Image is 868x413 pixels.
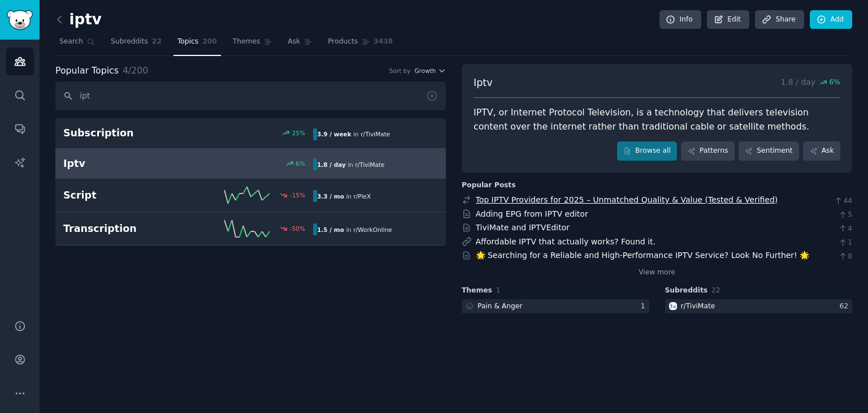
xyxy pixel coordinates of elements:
[284,33,316,56] a: Ask
[355,161,384,168] span: r/ TiviMate
[496,286,501,294] span: 1
[63,126,188,140] h2: Subscription
[353,226,392,233] span: r/ WorkOnline
[476,251,810,260] a: 🌟 Searching for a Reliable and High-Performance IPTV Service? Look No Further! 🌟
[63,157,188,171] h2: Iptv
[290,191,305,199] div: -15 %
[313,190,375,202] div: in
[462,286,492,296] span: Themes
[290,225,305,233] div: -50 %
[313,128,394,140] div: in
[839,302,852,312] div: 62
[739,141,799,161] a: Sentiment
[55,81,446,110] input: Search topics
[317,131,351,137] b: 3.9 / week
[313,223,396,235] div: in
[711,286,721,294] span: 22
[177,37,198,47] span: Topics
[478,302,522,312] div: Pain & Anger
[830,78,840,88] span: 6 %
[669,302,677,310] img: TiviMate
[288,37,300,47] span: Ask
[462,180,516,191] div: Popular Posts
[111,37,148,47] span: Subreddits
[838,238,852,248] span: 1
[313,158,389,170] div: in
[476,195,778,204] a: Top IPTV Providers for 2025 – Unmatched Quality & Value (Tested & Verified)
[474,76,493,90] span: Iptv
[659,10,701,29] a: Info
[838,224,852,234] span: 4
[292,129,305,137] div: 25 %
[810,10,852,29] a: Add
[55,33,99,56] a: Search
[755,10,804,29] a: Share
[353,193,371,200] span: r/ PleX
[389,67,411,75] div: Sort by
[838,210,852,220] span: 5
[474,106,840,134] div: IPTV, or Internet Protocol Television, is a technology that delivers television content over the ...
[462,299,649,313] a: Pain & Anger1
[173,33,221,56] a: Topics200
[414,67,446,75] button: Growth
[55,149,446,179] a: Iptv6%1.8 / dayin r/TiviMate
[374,37,393,47] span: 3438
[324,33,397,56] a: Products3438
[317,226,344,233] b: 1.5 / mo
[665,286,708,296] span: Subreddits
[476,223,570,232] a: TiviMate and IPTVEditor
[63,188,188,203] h2: Script
[317,193,344,200] b: 3.3 / mo
[55,11,102,29] h2: iptv
[55,212,446,246] a: Transcription-50%1.5 / moin r/WorkOnline
[55,118,446,149] a: Subscription25%3.9 / weekin r/TiviMate
[665,299,853,313] a: TiviMater/TiviMate62
[476,237,656,246] a: Affordable IPTV that actually works? Found it.
[681,141,734,161] a: Patterns
[202,37,217,47] span: 200
[617,141,678,161] a: Browse all
[63,222,188,236] h2: Transcription
[233,37,261,47] span: Themes
[107,33,166,56] a: Subreddits22
[229,33,276,56] a: Themes
[681,302,715,312] div: r/ TiviMate
[55,179,446,212] a: Script-15%3.3 / moin r/PleX
[476,209,588,218] a: Adding EPG from IPTV editor
[641,302,649,312] div: 1
[123,65,148,76] span: 4 / 200
[328,37,358,47] span: Products
[296,160,305,167] div: 6 %
[152,37,162,47] span: 22
[803,141,840,161] a: Ask
[7,10,33,30] img: GummySearch logo
[639,268,675,278] a: View more
[707,10,749,29] a: Edit
[59,37,83,47] span: Search
[361,131,390,137] span: r/ TiviMate
[838,252,852,262] span: 0
[317,161,346,168] b: 1.8 / day
[55,64,119,78] span: Popular Topics
[834,196,852,206] span: 44
[414,67,436,75] span: Growth
[780,76,840,90] p: 1.8 / day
